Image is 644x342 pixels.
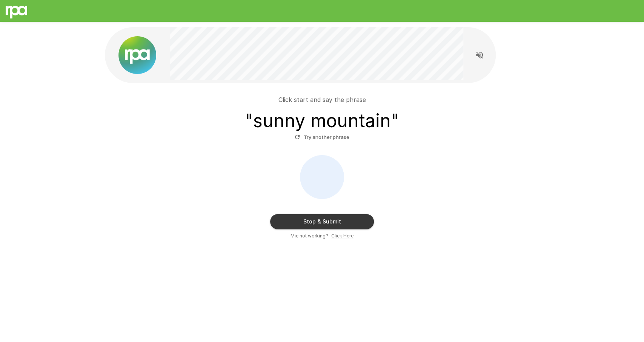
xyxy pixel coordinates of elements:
[331,233,354,239] u: Click Here
[472,48,487,63] button: Read questions aloud
[245,110,399,131] h3: " sunny mountain "
[290,232,328,240] span: Mic not working?
[293,131,351,143] button: Try another phrase
[270,214,374,229] button: Stop & Submit
[278,95,366,104] p: Click start and say the phrase
[118,36,156,74] img: new%2520logo%2520(1).png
